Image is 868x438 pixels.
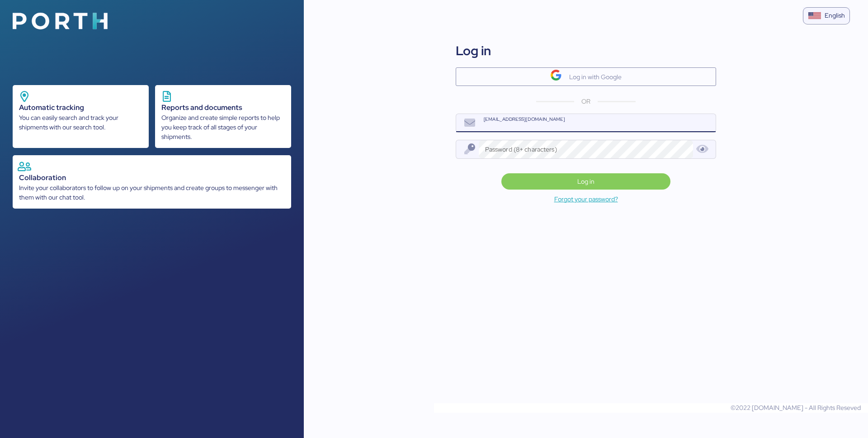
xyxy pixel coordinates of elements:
div: Collaboration [19,172,285,183]
a: Forgot your password? [304,194,868,205]
div: Automatic tracking [19,102,142,113]
input: Password (8+ characters) [479,140,693,158]
button: Log in with Google [456,67,716,86]
div: English [825,11,845,20]
div: Log in with Google [569,71,622,82]
span: Log in [577,176,594,187]
input: name@company.com [479,114,716,132]
span: OR [581,97,590,106]
button: Log in [501,173,670,190]
div: Invite your collaborators to follow up on your shipments and create groups to messenger with them... [19,183,285,202]
div: Organize and create simple reports to help you keep track of all stages of your shipments. [161,113,285,142]
div: Log in [456,41,491,60]
div: You can easily search and track your shipments with our search tool. [19,113,142,132]
div: Reports and documents [161,102,285,113]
